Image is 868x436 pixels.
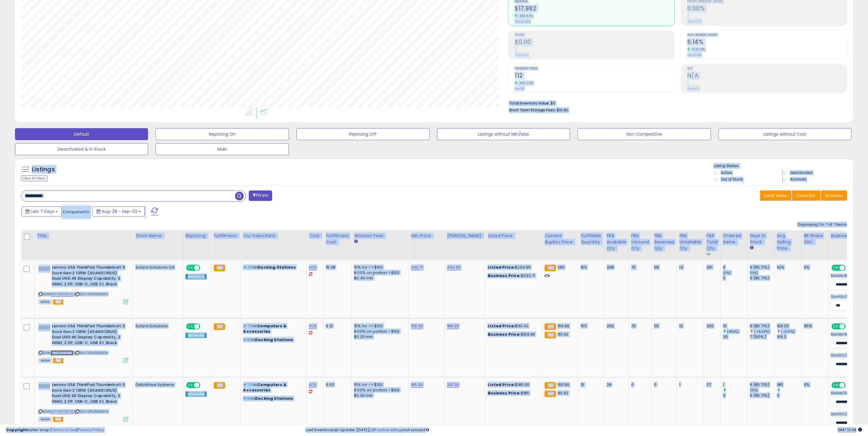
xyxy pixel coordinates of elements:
div: Store Name [135,233,180,239]
b: Listed Price: [488,382,515,387]
button: Main [156,143,289,155]
small: (0%) [723,270,731,275]
div: 6 (85.71%) [750,323,774,329]
div: 111 [723,323,747,329]
div: 13 [679,323,699,329]
strong: Copyright [6,427,28,433]
div: 6 (85.71%) [750,275,774,281]
div: Fulfillment [214,233,238,239]
div: N/A [777,265,797,270]
div: Listed Price [488,233,540,239]
div: Days In Stock [750,233,772,245]
span: OFF [844,324,854,329]
button: Filters [249,190,272,201]
label: Active [721,170,732,175]
span: Ordered Items [515,67,674,70]
button: Listings without Min/Max [437,128,570,140]
small: FBA [545,390,556,397]
div: $159.95 [488,332,537,337]
span: FBA [53,358,63,363]
div: 95% [804,323,824,329]
span: #89 [243,396,251,401]
span: Profit [515,34,674,37]
div: Displaying 1 to 7 of 7 items [798,222,847,228]
span: OFF [199,265,209,270]
div: 0% [804,382,824,387]
div: Current Buybox Price [545,233,575,245]
button: Non Competitive [578,128,711,140]
small: FBA [545,332,556,338]
button: Repricing On [156,128,289,140]
small: (0%) [750,270,758,275]
p: in [243,382,302,393]
p: in [243,323,302,334]
span: Docking Stations [257,264,296,270]
button: Save View [760,190,791,201]
div: 300 [706,323,716,329]
button: Aug-28 - Sep-03 [93,206,145,217]
span: ON [832,324,840,329]
div: 6 (85.71%) [750,265,774,270]
b: Total Inventory Value: [509,101,550,106]
span: ON [187,324,194,329]
div: Avg Selling Price [777,233,799,252]
small: FBA [214,323,225,330]
div: 0 [654,382,672,387]
a: 210.00 [447,382,459,388]
div: 155 [581,265,599,270]
small: FBA [214,382,225,389]
div: FBA Reserved Qty [654,233,674,252]
a: B07M6S81CM [51,292,73,297]
small: (-3.01%) [781,329,795,334]
b: Business Price: [488,390,521,396]
div: $185.00 [488,382,537,387]
div: Ordered Items [723,233,745,245]
small: Prev: 0.43% [687,53,702,57]
span: 161.42 [557,390,569,396]
a: B07M6S81CM [51,409,73,414]
div: 6.21 [326,323,347,329]
li: $0 [509,99,843,106]
div: Win BuyBox [186,333,207,338]
div: Amazon AI [186,274,207,279]
div: FBA Unsellable Qty [679,233,701,252]
span: 160.99 [557,323,569,329]
div: seller snap | | [6,427,104,433]
h2: N/A [687,72,847,80]
small: Prev: 20 [515,87,525,90]
h5: Listings [32,165,55,174]
div: $0.40 min [354,275,404,281]
span: Columns [796,193,815,199]
div: 6 (85.71%) [750,382,774,387]
div: Fulfillable Quantity [581,233,601,245]
span: Docking Stations [255,396,293,401]
div: Min Price [411,233,442,239]
div: Fulfillment Cost [326,233,349,245]
small: FBA [545,382,556,389]
div: $0.30 min [354,393,404,398]
small: 460.00% [517,81,534,85]
span: $10.80 [557,107,568,113]
div: $264.95 [488,265,537,270]
div: 0 [723,393,747,398]
div: 0% [804,265,824,270]
b: Short Term Storage Fees: [509,108,556,113]
span: ON [832,265,840,270]
div: 70 [631,265,647,270]
small: (455%) [727,329,739,334]
div: 155 [581,323,599,329]
div: ASIN: [38,323,128,362]
h2: 112 [515,72,674,80]
b: Business Price: [488,331,521,337]
span: OFF [844,383,854,388]
button: Columns [792,190,820,201]
a: 189.00 [447,323,459,329]
button: Repricing Off [296,128,430,140]
b: Lenovo USA ThinkPad Thunderbolt 3 Dock Gen 2 135W (40AN0135US) Dual UHD 4K Display Capability, 2 ... [52,323,125,347]
label: Deactivated [790,170,813,175]
div: $242.71 [488,273,537,278]
img: 211ADxJaPkL._SL40_.jpg [38,323,50,331]
h2: 0.00% [687,5,847,13]
a: N/A [309,323,316,329]
small: FBA [545,323,556,330]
